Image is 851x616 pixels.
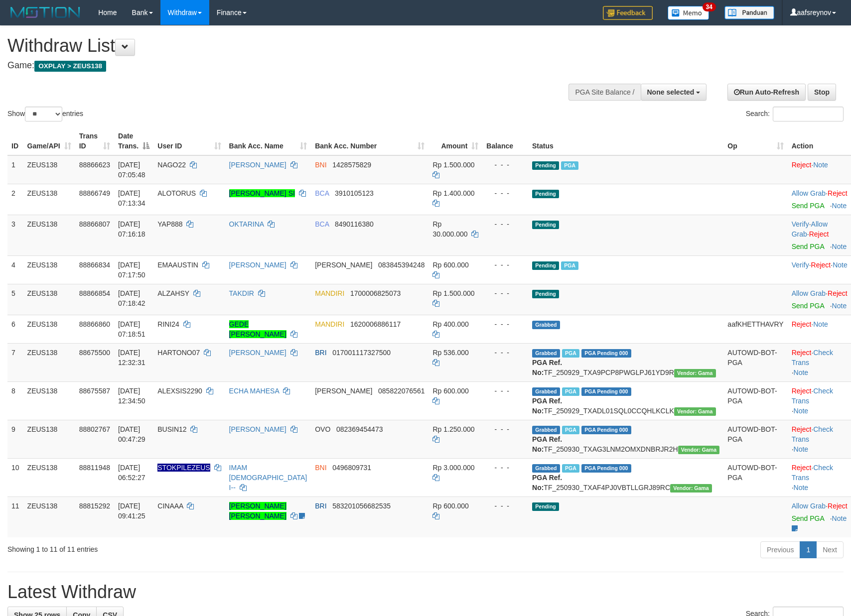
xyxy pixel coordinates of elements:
td: ZEUS138 [23,420,75,458]
span: Nama rekening ada tanda titik/strip, harap diedit [157,464,210,472]
span: BCA [315,189,329,197]
td: ZEUS138 [23,284,75,315]
th: Op: activate to sort column ascending [723,127,787,155]
td: 10 [7,458,23,496]
td: ZEUS138 [23,255,75,284]
span: Rp 600.000 [432,502,468,510]
a: Note [832,514,847,522]
span: BNI [315,464,326,472]
td: ZEUS138 [23,496,75,537]
div: - - - [486,188,524,198]
td: 11 [7,496,23,537]
a: TAKDIR [229,289,254,297]
button: None selected [641,84,707,101]
span: · [792,289,828,297]
th: Bank Acc. Number: activate to sort column ascending [311,127,428,155]
td: ZEUS138 [23,215,75,255]
td: 2 [7,184,23,215]
td: ZEUS138 [23,184,75,215]
span: OVO [315,425,330,433]
th: Game/API: activate to sort column ascending [23,127,75,155]
a: Note [794,407,809,415]
a: IMAM [DEMOGRAPHIC_DATA] I-- [229,464,307,492]
td: TF_250929_TXA9PCP8PWGLPJ61YD9R [528,343,723,381]
a: Note [832,202,847,210]
span: 88866749 [79,189,110,197]
span: Pending [532,290,559,298]
span: [DATE] 07:17:50 [118,261,145,279]
span: BNI [315,161,326,169]
a: Stop [808,84,836,101]
span: [DATE] 07:16:18 [118,220,145,238]
span: Copy 1428575829 to clipboard [332,161,371,169]
span: Vendor URL: https://trx31.1velocity.biz [670,484,712,493]
td: ZEUS138 [23,458,75,496]
span: Rp 1.400.000 [432,189,474,197]
a: Check Trans [792,387,833,405]
td: AUTOWD-BOT-PGA [723,458,787,496]
b: PGA Ref. No: [532,435,562,453]
a: [PERSON_NAME] [229,261,286,269]
td: 8 [7,381,23,420]
img: panduan.png [724,6,774,19]
span: 88675500 [79,349,110,357]
span: 88866807 [79,220,110,228]
span: [PERSON_NAME] [315,261,372,269]
span: Copy 3910105123 to clipboard [335,189,374,197]
span: Copy 0496809731 to clipboard [332,464,371,472]
div: - - - [486,348,524,358]
th: Balance [482,127,528,155]
b: PGA Ref. No: [532,397,562,415]
span: 88866860 [79,320,110,328]
a: Reject [792,161,812,169]
span: Grabbed [532,464,560,473]
input: Search: [773,107,844,122]
th: Trans ID: activate to sort column ascending [75,127,114,155]
span: Copy 083845394248 to clipboard [378,261,425,269]
a: ECHA MAHESA [229,387,279,395]
span: [DATE] 00:47:29 [118,425,145,443]
a: Allow Grab [792,289,826,297]
div: - - - [486,424,524,434]
span: [DATE] 07:18:51 [118,320,145,338]
td: TF_250930_TXAF4PJ0VBTLLGRJ89RC [528,458,723,496]
a: Reject [828,289,848,297]
img: Button%20Memo.svg [668,6,709,20]
a: Reject [792,464,812,472]
span: 34 [703,2,716,11]
span: 88802767 [79,425,110,433]
span: Rp 1.500.000 [432,289,474,297]
span: MANDIRI [315,289,344,297]
span: Pending [532,261,559,270]
a: Reject [811,261,831,269]
span: Grabbed [532,321,560,329]
td: 4 [7,255,23,284]
span: · [792,220,828,238]
span: Marked by aaftrukkakada [562,349,579,358]
span: [DATE] 07:13:34 [118,189,145,207]
span: BUSIN12 [157,425,186,433]
span: 88866854 [79,289,110,297]
span: 88815292 [79,502,110,510]
a: Note [832,243,847,250]
a: Reject [792,425,812,433]
a: Reject [792,320,812,328]
span: Rp 600.000 [432,387,468,395]
a: Verify [792,220,809,228]
label: Search: [746,107,844,122]
td: ZEUS138 [23,343,75,381]
th: Status [528,127,723,155]
span: Copy 583201056682535 to clipboard [332,502,391,510]
span: [DATE] 09:41:25 [118,502,145,520]
a: Check Trans [792,349,833,367]
span: Rp 600.000 [432,261,468,269]
div: - - - [486,386,524,396]
a: Check Trans [792,425,833,443]
a: Previous [760,541,800,558]
div: - - - [486,260,524,270]
span: [DATE] 07:05:48 [118,161,145,179]
span: ALOTORUS [157,189,196,197]
td: 5 [7,284,23,315]
span: RINI24 [157,320,179,328]
span: Marked by aafsreyleap [562,464,579,473]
